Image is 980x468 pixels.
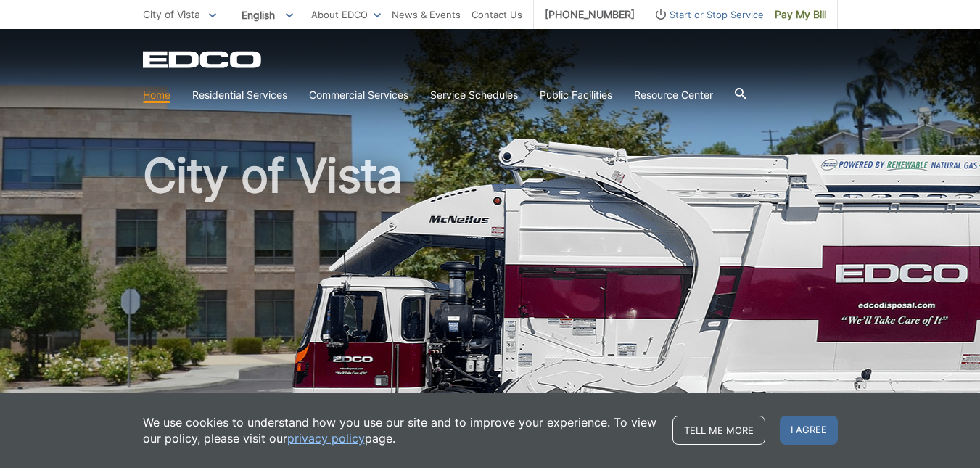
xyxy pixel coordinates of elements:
span: Pay My Bill [775,7,826,22]
span: City of Vista [143,8,200,20]
p: We use cookies to understand how you use our site and to improve your experience. To view our pol... [143,414,658,446]
a: Resource Center [634,87,713,103]
a: Tell me more [672,416,765,445]
span: I agree [780,416,838,445]
a: privacy policy [287,430,365,446]
a: Home [143,87,170,103]
a: EDCD logo. Return to the homepage. [143,51,263,68]
a: Public Facilities [540,87,612,103]
a: News & Events [392,7,461,22]
a: Contact Us [472,7,522,22]
a: Service Schedules [430,87,518,103]
a: Commercial Services [309,87,408,103]
span: English [231,3,304,27]
a: About EDCO [311,7,381,22]
a: Residential Services [192,87,287,103]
